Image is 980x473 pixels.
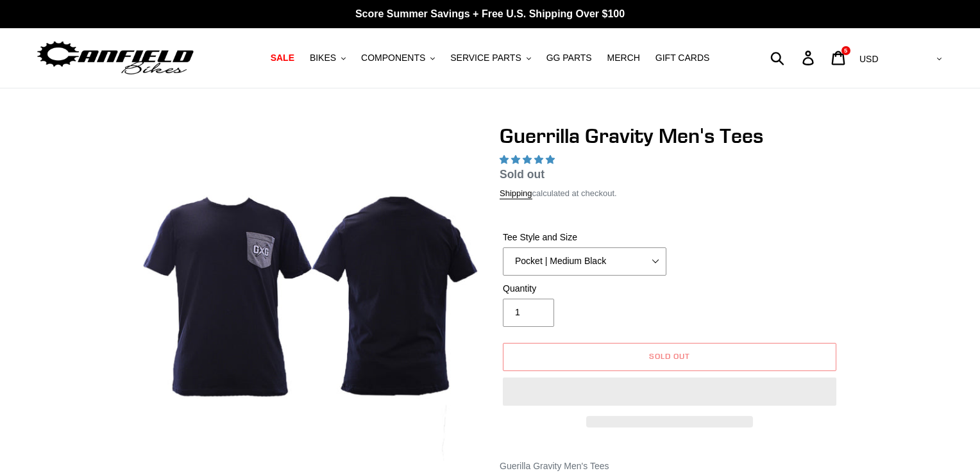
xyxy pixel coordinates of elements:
[777,44,810,72] input: Search
[649,351,690,361] span: Sold out
[355,49,441,67] button: COMPONENTS
[303,49,352,67] button: BIKES
[361,53,425,63] span: COMPONENTS
[35,38,196,78] img: Canfield Bikes
[503,282,666,295] label: Quantity
[546,53,592,63] span: GG PARTS
[310,53,336,63] span: BIKES
[271,53,294,63] span: SALE
[824,44,854,72] a: 5
[444,49,537,67] button: SERVICE PARTS
[607,53,640,63] span: MERCH
[500,124,840,148] h1: Guerrilla Gravity Men's Tees
[503,231,666,244] label: Tee Style and Size
[264,49,301,67] a: SALE
[500,187,840,200] div: calculated at checkout.
[649,49,716,67] a: GIFT CARDS
[500,154,557,165] span: 5.00 stars
[844,47,847,54] span: 5
[500,460,840,473] div: Guerilla Gravity Men's Tees
[500,188,532,199] a: Shipping
[601,49,646,67] a: MERCH
[500,168,545,181] span: Sold out
[503,343,836,371] button: Sold out
[655,53,710,63] span: GIFT CARDS
[450,53,521,63] span: SERVICE PARTS
[540,49,598,67] a: GG PARTS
